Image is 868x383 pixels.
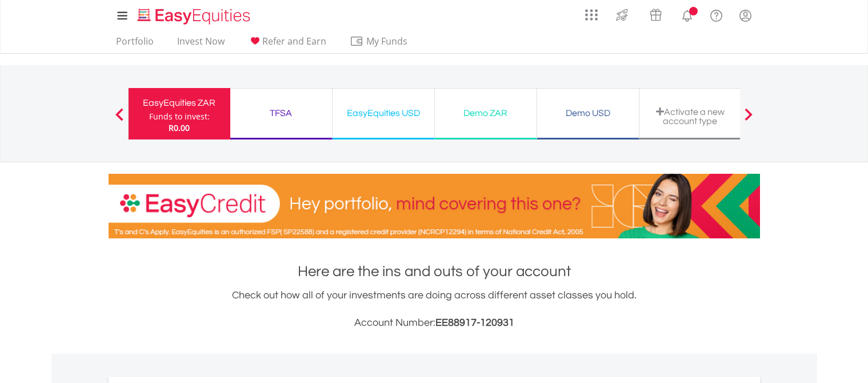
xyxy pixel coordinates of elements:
[442,105,530,121] div: Demo ZAR
[133,3,255,26] a: Home page
[435,317,514,328] span: EE88917-120931
[111,35,158,53] a: Portfolio
[350,34,425,49] span: My Funds
[646,107,734,126] div: Activate a new account type
[613,6,631,24] img: thrive-v2.svg
[109,288,760,331] div: Check out how all of your investments are doing across different asset classes you hold.
[544,105,632,121] div: Demo USD
[585,9,598,21] img: grid-menu-icon.svg
[109,174,760,238] img: EasyCredit Promotion Banner
[578,3,605,21] a: AppsGrid
[135,7,255,26] img: EasyEquities_Logo.png
[646,6,665,24] img: vouchers-v2.svg
[169,122,190,133] span: R0.00
[339,105,427,121] div: EasyEquities USD
[702,3,731,26] a: FAQ's and Support
[673,3,702,26] a: Notifications
[135,95,223,111] div: EasyEquities ZAR
[173,35,229,53] a: Invest Now
[262,35,326,47] span: Refer and Earn
[109,315,760,331] h3: Account Number:
[639,3,673,24] a: Vouchers
[243,35,331,53] a: Refer and Earn
[731,3,760,28] a: My Profile
[109,261,760,282] h1: Here are the ins and outs of your account
[149,111,210,122] div: Funds to invest:
[237,105,325,121] div: TFSA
